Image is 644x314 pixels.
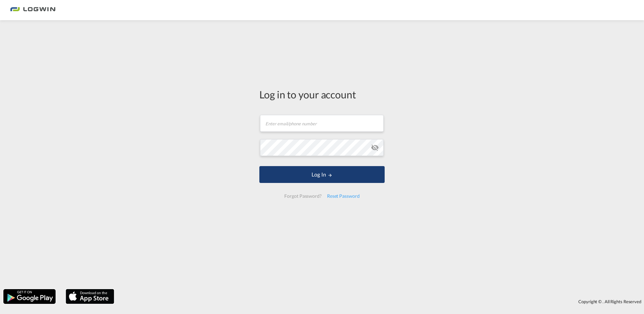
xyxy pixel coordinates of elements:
div: Copyright © . All Rights Reserved [118,296,644,307]
md-icon: icon-eye-off [371,144,379,152]
div: Forgot Password? [282,190,324,202]
button: LOGIN [259,166,385,183]
img: bc73a0e0d8c111efacd525e4c8ad7d32.png [10,3,56,18]
div: Reset Password [324,190,362,202]
div: Log in to your account [259,87,385,101]
img: google.png [3,288,56,305]
img: apple.png [65,288,115,305]
input: Enter email/phone number [260,115,384,132]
